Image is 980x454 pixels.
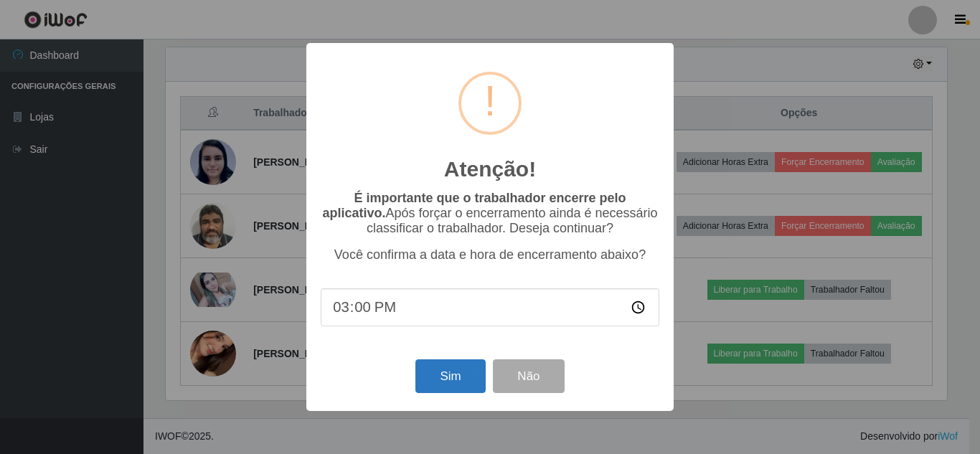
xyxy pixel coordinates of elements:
p: Você confirma a data e hora de encerramento abaixo? [321,247,659,263]
b: É importante que o trabalhador encerre pelo aplicativo. [322,191,626,220]
button: Sim [415,359,485,393]
h2: Atenção! [444,156,536,182]
button: Não [493,359,564,393]
p: Após forçar o encerramento ainda é necessário classificar o trabalhador. Deseja continuar? [321,191,659,236]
